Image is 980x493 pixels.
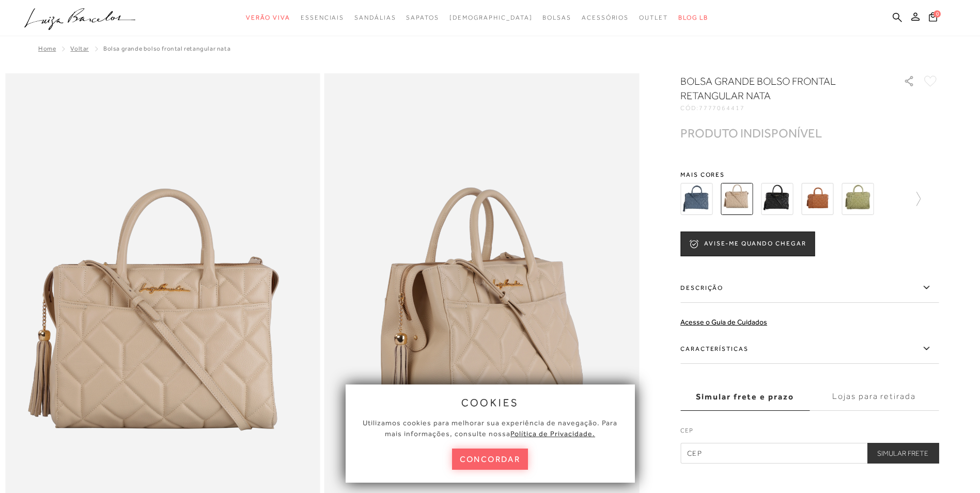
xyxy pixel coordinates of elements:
[680,74,874,103] h1: BOLSA GRANDE BOLSO FRONTAL RETANGULAR NATA
[354,14,396,21] span: Sandálias
[301,8,344,27] a: noSubCategoriesText
[680,318,767,326] a: Acesse o Guia de Cuidados
[761,183,793,215] img: BOLSA GRANDE BOLSO FRONTAL RETANGULAR PRETA
[70,45,89,52] a: Voltar
[582,8,629,27] a: noSubCategoriesText
[461,397,519,408] span: cookies
[449,8,533,27] a: noSubCategoriesText
[246,8,290,27] a: noSubCategoriesText
[510,429,595,438] a: Política de Privacidade.
[406,8,439,27] a: noSubCategoriesText
[542,8,571,27] a: noSubCategoriesText
[680,232,815,256] button: AVISE-ME QUANDO CHEGAR
[699,104,745,112] span: 7777064417
[680,105,887,111] div: CÓD:
[246,14,290,21] span: Verão Viva
[810,383,939,411] label: Lojas para retirada
[680,128,822,138] div: PRODUTO INDISPONÍVEL
[934,10,941,18] span: 0
[680,273,939,303] label: Descrição
[354,8,396,27] a: noSubCategoriesText
[639,14,668,21] span: Outlet
[867,443,939,464] button: Simular Frete
[926,11,940,25] button: 0
[363,419,617,438] span: Utilizamos cookies para melhorar sua experiência de navegação. Para mais informações, consulte nossa
[680,172,939,178] span: Mais cores
[103,45,230,52] span: BOLSA GRANDE BOLSO FRONTAL RETANGULAR NATA
[449,14,533,21] span: [DEMOGRAPHIC_DATA]
[542,14,571,21] span: Bolsas
[680,426,939,440] label: CEP
[406,14,439,21] span: Sapatos
[801,183,833,215] img: BOLSA GRANDE COM COMPARTIMENTOS EM COURO CARAMELO
[678,8,708,27] a: BLOG LB
[680,443,939,464] input: CEP
[639,8,668,27] a: noSubCategoriesText
[582,14,629,21] span: Acessórios
[38,45,56,52] a: Home
[842,183,874,215] img: BOLSA GRANDE EM COURO VERDE OLIVA COM TASSEL
[680,334,939,364] label: Características
[680,183,712,215] img: Bolsa grande azul
[680,383,810,411] label: Simular frete e prazo
[301,14,344,21] span: Essenciais
[452,449,528,470] button: concordar
[678,14,708,21] span: BLOG LB
[721,183,753,215] img: BOLSA GRANDE BOLSO FRONTAL RETANGULAR NATA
